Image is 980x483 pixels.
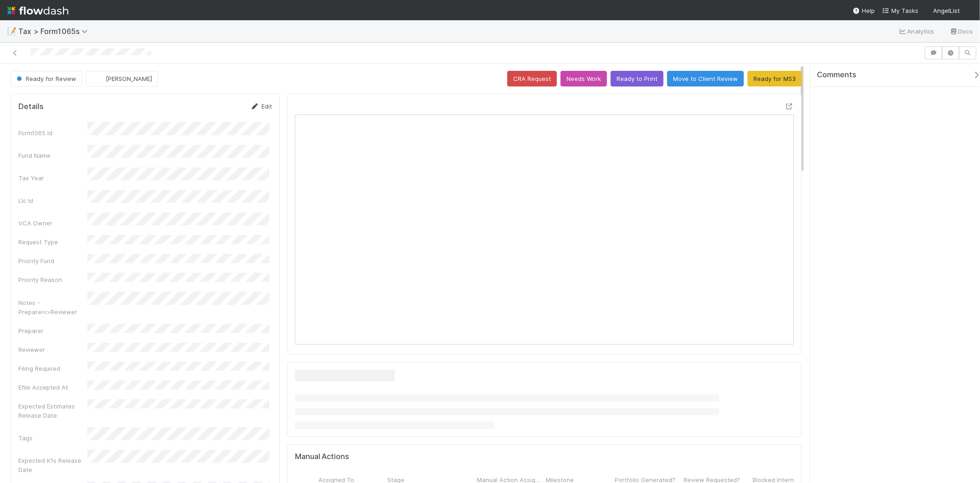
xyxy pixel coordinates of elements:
span: AngelList [933,7,960,14]
button: Ready to Print [611,71,663,86]
div: Llc Id [18,196,87,205]
span: 📝 [7,27,17,35]
div: Filing Required [18,364,87,373]
div: Fund Name [18,151,87,160]
img: avatar_66854b90-094e-431f-b713-6ac88429a2b8.png [94,74,103,83]
div: Priority Fund [18,256,87,265]
h5: Details [18,102,44,111]
div: Help [853,6,875,15]
div: Expected K1s Release Date [18,456,87,474]
div: Efile Accepted At [18,383,87,392]
span: Comments [817,70,856,80]
div: Reviewer [18,345,87,354]
div: Preparer [18,326,87,335]
button: Move to Client Review [667,71,744,86]
div: Request Type [18,237,87,247]
span: My Tasks [882,7,918,14]
span: [PERSON_NAME] [106,75,152,82]
div: Expected Estimates Release Date [18,402,87,420]
div: Notes - Preparer<>Reviewer [18,298,87,316]
a: Docs [949,26,973,37]
button: CRA Request [507,71,557,86]
div: Tax Year [18,173,87,183]
a: My Tasks [882,6,918,15]
a: Analytics [898,26,935,37]
img: avatar_66854b90-094e-431f-b713-6ac88429a2b8.png [963,6,973,16]
div: Priority Reason [18,275,87,284]
div: VCA Owner [18,218,87,228]
h5: Manual Actions [295,452,350,461]
button: Ready for MS3 [748,71,802,86]
button: [PERSON_NAME] [86,71,158,86]
div: Form1065 Id [18,128,87,138]
div: Tags [18,433,87,443]
img: logo-inverted-e16ddd16eac7371096b0.svg [7,3,68,18]
a: Edit [250,103,272,110]
span: Tax > Form1065s [18,27,92,36]
button: Needs Work [561,71,607,86]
